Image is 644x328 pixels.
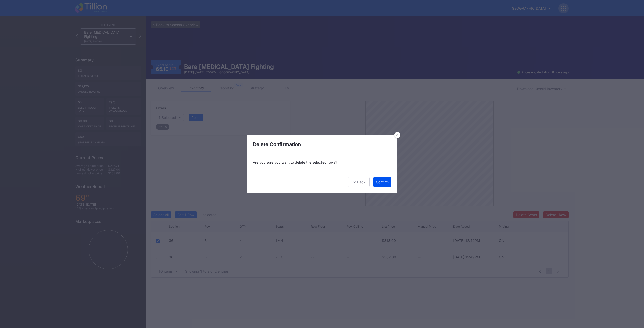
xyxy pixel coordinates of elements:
[352,180,366,184] div: Go Back
[373,177,391,187] button: Confirm
[376,180,389,184] div: Confirm
[247,154,397,171] div: Are you sure you want to delete the selected rows?
[247,135,397,154] div: Delete Confirmation
[348,177,370,187] button: Go Back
